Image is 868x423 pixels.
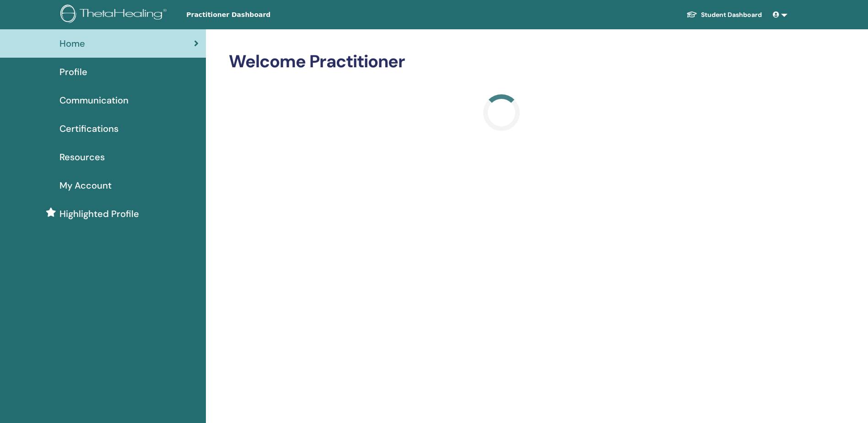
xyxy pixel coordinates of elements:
[186,10,323,20] span: Practitioner Dashboard
[59,150,105,164] span: Resources
[59,207,139,221] span: Highlighted Profile
[59,93,129,107] span: Communication
[59,179,112,192] span: My Account
[229,51,775,72] h2: Welcome Practitioner
[686,11,697,18] img: graduation-cap-white.svg
[59,65,87,79] span: Profile
[59,37,85,50] span: Home
[679,6,769,23] a: Student Dashboard
[60,5,170,25] img: logo.png
[59,122,119,136] span: Certifications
